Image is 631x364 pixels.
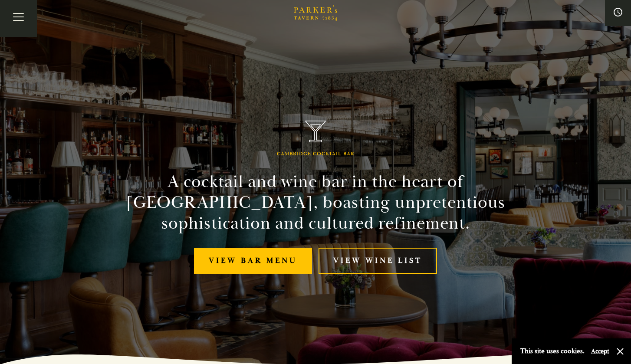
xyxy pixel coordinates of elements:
p: This site uses cookies. [520,345,585,357]
img: Parker's Tavern Brasserie Cambridge [305,121,326,143]
button: Close and accept [616,347,624,356]
h2: A cocktail and wine bar in the heart of [GEOGRAPHIC_DATA], boasting unpretentious sophistication ... [118,171,513,234]
a: View bar menu [194,248,312,274]
button: Accept [591,347,609,355]
h1: Cambridge Cocktail Bar [277,151,355,157]
a: View Wine List [319,248,437,274]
